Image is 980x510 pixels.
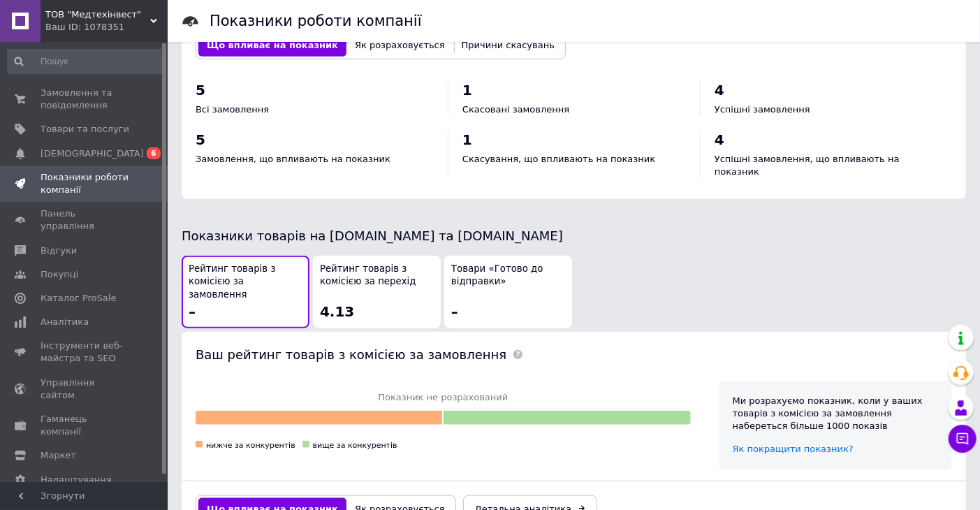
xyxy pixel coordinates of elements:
[41,474,112,486] span: Налаштування
[206,441,295,450] span: нижче за конкурентів
[320,303,354,320] span: 4.13
[444,256,572,328] button: Товари «Готово до відправки»–
[41,292,116,305] span: Каталог ProSale
[715,131,724,148] span: 4
[462,154,655,164] span: Скасування, що впливають на показник
[41,123,129,136] span: Товари та послуги
[313,256,441,328] button: Рейтинг товарів з комісією за перехід4.13
[41,171,129,196] span: Показники роботи компанії
[41,316,89,328] span: Аналітика
[451,303,458,320] span: –
[41,377,129,402] span: Управління сайтом
[198,34,346,57] button: Що впливає на показник
[45,8,150,21] span: ТОВ "Медтехінвест"
[182,256,309,328] button: Рейтинг товарів з комісією за замовлення–
[41,340,129,365] span: Інструменти веб-майстра та SEO
[320,263,434,289] span: Рейтинг товарів з комісією за перехід
[462,104,569,115] span: Скасовані замовлення
[196,131,205,148] span: 5
[196,82,205,99] span: 5
[715,104,810,115] span: Успішні замовлення
[196,104,269,115] span: Всі замовлення
[733,444,854,454] a: Як покращити показник?
[41,449,76,462] span: Маркет
[733,395,938,433] div: Ми розрахуємо показник, коли у ваших товарів з комісією за замовлення набереться більше 1000 показів
[715,82,724,99] span: 4
[210,13,422,29] h1: Показники роботи компанії
[182,228,563,243] span: Показники товарів на [DOMAIN_NAME] та [DOMAIN_NAME]
[196,347,506,362] span: Ваш рейтинг товарів з комісією за замовлення
[41,147,144,160] span: [DEMOGRAPHIC_DATA]
[313,441,397,450] span: вище за конкурентів
[196,391,691,404] span: Показник не розрахований
[462,131,472,148] span: 1
[189,263,302,302] span: Рейтинг товарів з комісією за замовлення
[949,425,977,453] button: Чат з покупцем
[453,34,563,57] button: Причини скасувань
[462,82,472,99] span: 1
[189,303,196,320] span: –
[147,147,161,159] span: 6
[41,87,129,112] span: Замовлення та повідомлення
[41,245,77,257] span: Відгуки
[346,34,453,57] button: Як розраховується
[451,263,565,289] span: Товари «Готово до відправки»
[7,49,165,74] input: Пошук
[45,21,168,34] div: Ваш ID: 1078351
[715,154,900,177] span: Успішні замовлення, що впливають на показник
[41,268,78,281] span: Покупці
[41,207,129,233] span: Панель управління
[196,154,390,164] span: Замовлення, що впливають на показник
[41,413,129,438] span: Гаманець компанії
